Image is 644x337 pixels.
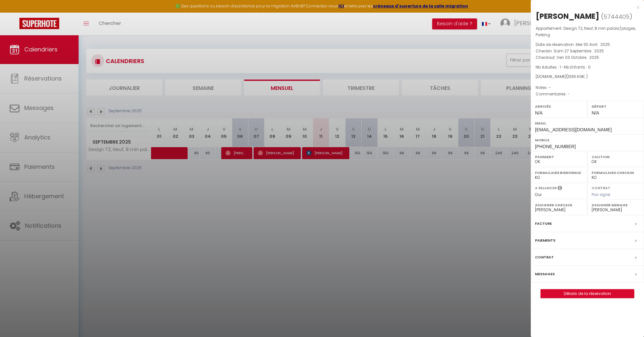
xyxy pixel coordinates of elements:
span: [EMAIL_ADDRESS][DOMAIN_NAME] [535,127,612,132]
p: Appartement : [536,25,639,38]
label: Messages [535,271,555,277]
div: [PERSON_NAME] [536,11,599,21]
button: Détails de la réservation [540,289,634,298]
p: Commentaires : [536,91,639,97]
i: Sélectionner OUI si vous souhaiter envoyer les séquences de messages post-checkout [558,185,562,192]
label: Assigner Checkin [535,202,583,208]
label: Contrat [535,254,554,261]
label: A relancer [535,185,557,191]
label: Mobile [535,137,640,143]
label: Contrat [592,185,610,190]
span: Pas signé [592,192,610,197]
span: Ven 03 Octobre . 2025 [557,55,599,60]
span: - [568,91,570,97]
label: Caution [592,154,640,160]
span: - [549,85,551,90]
div: [DOMAIN_NAME] [536,74,639,80]
span: Design T2, Neuf, 8 min palais/plages, Parking [536,26,636,38]
label: Facture [535,220,552,227]
button: Ouvrir le widget de chat LiveChat [5,3,25,22]
span: 5744405 [604,13,629,21]
label: Paiements [535,237,555,244]
label: Formulaire Bienvenue [535,169,583,176]
p: Checkin : [536,48,639,54]
span: Nb Enfants : 0 [564,64,591,70]
span: N/A [592,110,599,115]
span: [PHONE_NUMBER] [535,144,576,149]
p: Date de réservation : [536,41,639,48]
a: Détails de la réservation [541,289,634,298]
span: Mer 30 Avril . 2025 [576,42,610,47]
label: Email [535,120,640,126]
label: Formulaire Checkin [592,169,640,176]
span: N/A [535,110,542,115]
p: Checkout : [536,54,639,61]
span: Nb Adultes : 1 - [536,64,591,70]
div: x [531,3,639,11]
label: Départ [592,103,640,110]
p: Notes : [536,84,639,91]
span: ( ) [601,12,632,21]
label: Arrivée [535,103,583,110]
label: Paiement [535,154,583,160]
span: Sam 27 Septembre . 2025 [554,48,604,54]
label: Assigner Menage [592,202,640,208]
span: 1336.69 [568,74,582,79]
span: ( € ) [566,74,588,79]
